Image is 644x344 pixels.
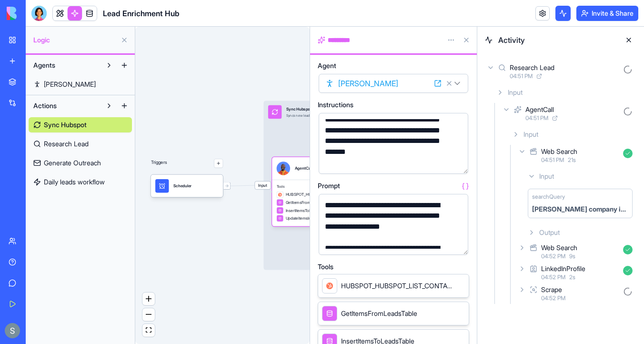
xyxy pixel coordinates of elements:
span: Research Lead [44,139,89,149]
button: Invite & Share [576,6,638,21]
span: 04:51 PM [541,156,564,164]
span: 21 s [568,156,576,164]
div: Research Lead [510,63,554,72]
button: fit view [142,324,155,337]
p: Triggers [151,159,167,168]
div: Web Search [541,243,577,253]
span: GetItemsFromLeadsTable [286,200,331,205]
span: Agents [33,61,55,70]
span: Generate Outreach [44,158,101,168]
img: logo [7,7,66,20]
span: HUBSPOT_HUBSPOT_LIST_CONTACTS [286,192,340,198]
span: Input [508,88,523,97]
span: Agent [318,62,336,69]
span: Sync Hubspot [44,120,87,130]
div: Scheduler [173,183,191,189]
div: AgentCallToolsHUBSPOT_HUBSPOT_LIST_CONTACTSGetItemsFromLeadsTableInsertItemsToLeadsTableUpdateIte... [272,157,344,226]
img: ACg8ocKnDTHbS00rqwWSHQfXf8ia04QnQtz5EDX_Ef5UNrjqV-k=s96-c [5,323,20,338]
span: 04:52 PM [541,253,565,260]
span: Output [539,228,560,237]
div: AgentCall [525,105,554,114]
button: Actions [29,98,101,113]
span: Lead Enrichment Hub [103,8,180,19]
a: Research Lead [29,136,132,152]
div: [PERSON_NAME] company information [532,204,628,214]
span: Tools [318,263,333,270]
span: 2 s [569,273,575,281]
span: InsertItemsToLeadsTable [286,208,329,213]
span: searchQuery [532,193,565,201]
div: AgentCall [295,166,312,172]
span: 04:51 PM [525,114,548,122]
div: LinkedInProfile [541,264,585,273]
span: GetItemsFromLeadsTable [341,309,417,318]
div: InputSync HubspotSyncs new leads from HubSpot CRM and stores them in the Leads table for processing [263,101,455,270]
button: Agents [29,58,101,73]
div: Triggers [151,141,223,197]
span: [PERSON_NAME] [44,80,96,89]
span: 9 s [569,253,575,260]
span: Tools [277,184,340,189]
span: 04:52 PM [541,294,565,302]
span: HUBSPOT_HUBSPOT_LIST_CONTACTS [341,281,453,291]
span: Activity [498,34,615,46]
span: Logic [33,35,117,45]
span: Input [539,172,554,181]
span: Input [255,182,271,190]
span: 04:51 PM [510,72,533,80]
a: Daily leads workflow [29,174,132,190]
span: Instructions [318,101,353,108]
g: Edge from 68d8fe2b6f3dd36de954fe02 to 68cad2d246732a0947639f97 [224,185,263,186]
a: [PERSON_NAME] [29,77,132,92]
span: UpdateItemsInLeadsTable [286,215,331,221]
button: zoom out [142,308,155,321]
button: zoom in [142,293,155,305]
a: Sync Hubspot [29,117,132,132]
div: Sync Hubspot [286,106,419,112]
a: Generate Outreach [29,155,132,171]
span: Prompt [318,182,340,189]
span: 04:52 PM [541,273,565,281]
div: Web Search [541,147,577,156]
span: Actions [33,101,57,111]
span: Daily leads workflow [44,177,105,187]
div: Scheduler [151,175,223,197]
span: Input [523,130,538,139]
div: Scrape [541,285,562,294]
div: Syncs new leads from HubSpot CRM and stores them in the Leads table for processing [286,113,419,117]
